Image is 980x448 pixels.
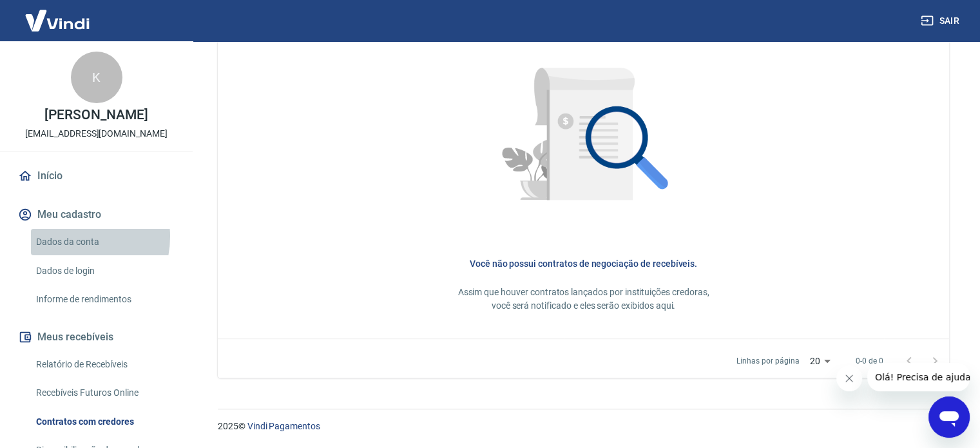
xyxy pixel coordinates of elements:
a: Contratos com credores [31,409,177,435]
iframe: Botão para abrir a janela de mensagens [928,396,970,438]
img: Vindi [15,1,99,40]
a: Dados de login [31,258,177,284]
p: [PERSON_NAME] [44,108,148,122]
p: Linhas por página [736,355,799,367]
div: 20 [804,352,835,371]
p: 0-0 de 0 [856,355,883,367]
iframe: Fechar mensagem [836,365,862,391]
img: Nenhum item encontrado [470,24,697,252]
a: Informe de rendimentos [31,286,177,313]
a: Recebíveis Futuros Online [31,380,177,406]
h6: Você não possui contratos de negociação de recebíveis. [238,257,928,270]
a: Dados da conta [31,229,177,255]
button: Meu cadastro [15,200,177,229]
p: 2025 © [218,420,949,433]
button: Sair [918,9,965,33]
a: Vindi Pagamentos [247,421,320,431]
p: [EMAIL_ADDRESS][DOMAIN_NAME] [25,127,168,141]
iframe: Mensagem da empresa [867,363,970,391]
span: Olá! Precisa de ajuda? [8,9,108,19]
div: K [71,52,122,103]
a: Início [15,162,177,190]
span: Assim que houver contratos lançados por instituições credoras, você será notificado e eles serão ... [458,287,709,311]
a: Relatório de Recebíveis [31,351,177,378]
button: Meus recebíveis [15,323,177,351]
